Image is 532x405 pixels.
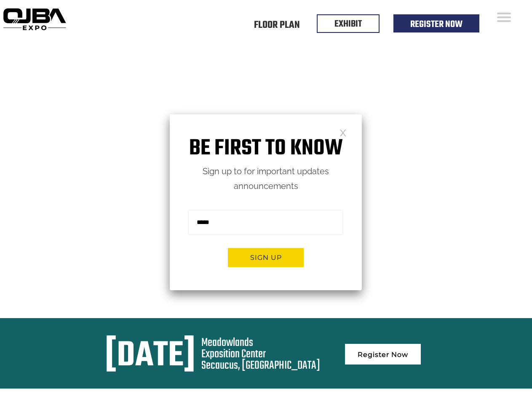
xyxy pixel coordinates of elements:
[201,337,320,371] div: Meadowlands Exposition Center Secaucus, [GEOGRAPHIC_DATA]
[105,337,195,376] div: [DATE]
[170,164,362,194] p: Sign up to for important updates announcements
[410,17,462,32] a: Register Now
[228,248,304,267] button: Sign up
[334,17,362,31] a: EXHIBIT
[345,344,421,364] a: Register Now
[340,129,347,136] a: Close
[170,135,362,162] h1: Be first to know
